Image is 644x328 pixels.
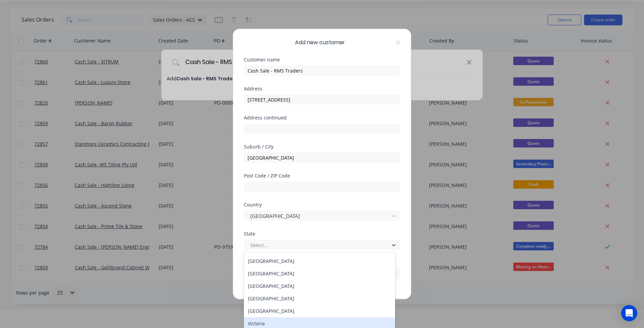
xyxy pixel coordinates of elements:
[295,38,345,47] span: Add new customer
[244,86,400,91] div: Address
[244,305,395,317] div: [GEOGRAPHIC_DATA]
[244,255,395,267] div: [GEOGRAPHIC_DATA]
[244,115,400,120] div: Address continued
[621,305,637,321] div: Open Intercom Messenger
[244,173,400,178] div: Post Code / ZIP Code
[244,280,395,292] div: [GEOGRAPHIC_DATA]
[244,267,395,280] div: [GEOGRAPHIC_DATA]
[244,202,400,207] div: Country
[244,231,400,236] div: State
[244,144,400,149] div: Suburb / City
[244,57,400,62] div: Customer name
[244,292,395,305] div: [GEOGRAPHIC_DATA]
